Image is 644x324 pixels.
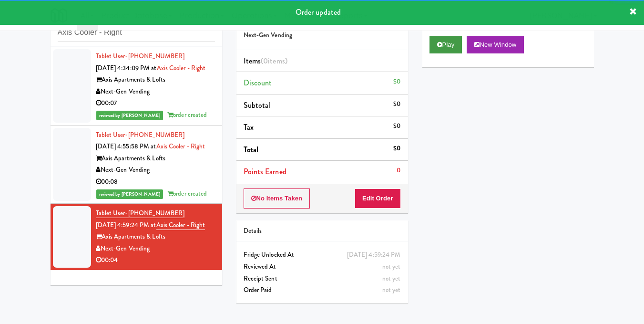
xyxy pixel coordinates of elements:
[393,98,400,110] div: $0
[96,142,156,151] span: [DATE] 4:55:58 PM at
[96,189,164,199] span: reviewed by [PERSON_NAME]
[156,220,205,230] a: Axis Cooler - Right
[382,262,401,271] span: not yet
[125,209,185,218] span: · [PHONE_NUMBER]
[244,284,401,296] div: Order Paid
[96,209,185,218] a: Tablet User· [PHONE_NUMBER]
[244,188,310,209] button: No Items Taken
[96,243,215,255] div: Next-Gen Vending
[393,143,400,155] div: $0
[244,122,254,133] span: Tax
[96,52,185,61] a: Tablet User· [PHONE_NUMBER]
[96,164,215,176] div: Next-Gen Vending
[96,74,215,86] div: Axis Apartments & Lofts
[96,220,156,230] span: [DATE] 4:59:24 PM at
[96,63,157,73] span: [DATE] 4:34:09 PM at
[96,254,215,266] div: 00:04
[244,100,271,111] span: Subtotal
[467,36,524,53] button: New Window
[296,7,341,18] span: Order updated
[382,274,401,283] span: not yet
[167,189,207,198] span: order created
[393,120,400,132] div: $0
[96,111,164,120] span: reviewed by [PERSON_NAME]
[125,130,185,139] span: · [PHONE_NUMBER]
[167,110,207,119] span: order created
[244,77,272,88] span: Discount
[96,176,215,188] div: 00:08
[96,231,215,243] div: Axis Apartments & Lofts
[96,86,215,98] div: Next-Gen Vending
[244,249,401,261] div: Fridge Unlocked At
[125,52,185,61] span: · [PHONE_NUMBER]
[244,166,286,177] span: Points Earned
[244,55,287,66] span: Items
[51,125,222,204] li: Tablet User· [PHONE_NUMBER][DATE] 4:55:58 PM atAxis Cooler - RightAxis Apartments & LoftsNext-Gen...
[96,97,215,109] div: 00:07
[347,249,401,261] div: [DATE] 4:59:24 PM
[397,165,400,177] div: 0
[261,55,287,66] span: (0 )
[156,142,205,151] a: Axis Cooler - Right
[96,130,185,139] a: Tablet User· [PHONE_NUMBER]
[268,55,285,66] ng-pluralize: items
[382,285,401,294] span: not yet
[51,204,222,270] li: Tablet User· [PHONE_NUMBER][DATE] 4:59:24 PM atAxis Cooler - RightAxis Apartments & LoftsNext-Gen...
[244,144,259,155] span: Total
[58,24,215,42] input: Search vision orders
[157,63,206,73] a: Axis Cooler - Right
[393,76,400,88] div: $0
[51,47,222,125] li: Tablet User· [PHONE_NUMBER][DATE] 4:34:09 PM atAxis Cooler - RightAxis Apartments & LoftsNext-Gen...
[244,225,401,237] div: Details
[429,36,462,53] button: Play
[244,32,401,39] h5: Next-Gen Vending
[244,273,401,285] div: Receipt Sent
[244,261,401,273] div: Reviewed At
[96,153,215,165] div: Axis Apartments & Lofts
[355,188,401,209] button: Edit Order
